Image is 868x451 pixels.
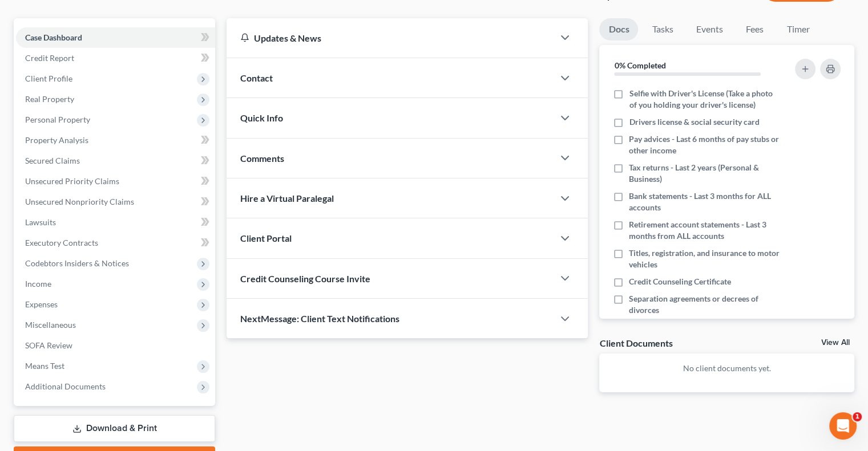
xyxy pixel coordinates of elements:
span: Executory Contracts [25,238,98,247]
span: Titles, registration, and insurance to motor vehicles [629,247,781,270]
a: Secured Claims [16,151,215,171]
span: Lawsuits [25,217,56,227]
span: Selfie with Driver's License (Take a photo of you holding your driver's license) [629,88,781,111]
p: No client documents yet. [608,363,845,374]
div: Updates & News [240,32,540,44]
div: Client Documents [599,337,672,349]
a: View All [821,339,850,347]
iframe: Intercom live chat [829,412,857,440]
a: Timer [777,18,818,40]
span: Expenses [25,299,58,309]
span: Means Test [25,361,64,371]
span: Secured Claims [25,156,80,165]
span: Separation agreements or decrees of divorces [629,293,781,316]
a: Credit Report [16,48,215,68]
a: Property Analysis [16,130,215,151]
span: Client Portal [240,233,292,243]
strong: 0% Completed [614,60,665,70]
span: Codebtors Insiders & Notices [25,258,129,268]
span: Tax returns - Last 2 years (Personal & Business) [629,162,781,185]
span: Credit Counseling Course Invite [240,273,370,284]
span: Miscellaneous [25,320,76,330]
span: Additional Documents [25,381,106,391]
span: SOFA Review [25,340,72,350]
span: Contact [240,72,273,83]
span: Retirement account statements - Last 3 months from ALL accounts [629,219,781,242]
span: Bank statements - Last 3 months for ALL accounts [629,190,781,213]
a: Tasks [643,18,682,40]
a: Executory Contracts [16,233,215,253]
a: Download & Print [14,415,215,442]
span: 1 [853,412,862,421]
a: SOFA Review [16,335,215,356]
span: Unsecured Nonpriority Claims [25,197,134,206]
span: Hire a Virtual Paralegal [240,193,334,204]
a: Lawsuits [16,212,215,233]
span: Personal Property [25,115,90,124]
a: Events [687,18,732,40]
span: Credit Report [25,53,74,63]
span: Case Dashboard [25,32,82,42]
a: Unsecured Priority Claims [16,171,215,192]
span: Real Property [25,94,74,104]
a: Case Dashboard [16,27,215,48]
span: Drivers license & social security card [629,116,759,128]
span: Quick Info [240,112,283,123]
a: Fees [736,18,773,40]
a: Unsecured Nonpriority Claims [16,192,215,212]
a: Docs [599,18,638,40]
span: Income [25,279,51,289]
span: Property Analysis [25,135,88,145]
span: Client Profile [25,74,72,83]
span: Comments [240,153,284,164]
span: NextMessage: Client Text Notifications [240,313,399,324]
span: Pay advices - Last 6 months of pay stubs or other income [629,133,781,156]
span: Unsecured Priority Claims [25,176,119,186]
span: Credit Counseling Certificate [629,276,731,287]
